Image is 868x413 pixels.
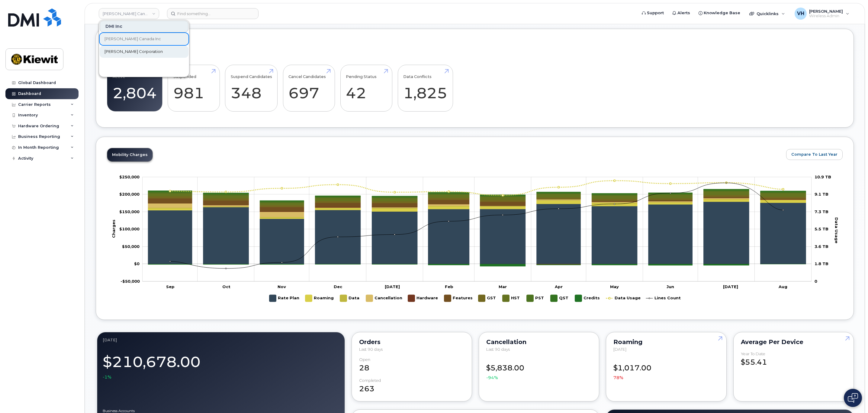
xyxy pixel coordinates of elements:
[100,46,188,58] a: [PERSON_NAME] Corporation
[107,148,153,161] a: Mobility Charges
[103,374,111,380] span: -1%
[269,292,681,304] g: Legend
[499,284,507,289] tspan: Mar
[269,292,299,304] g: Rate Plan
[104,36,161,42] span: [PERSON_NAME] Canada Inc
[148,199,806,219] g: Roaming
[527,292,545,304] g: PST
[646,292,681,304] g: Lines Count
[797,10,804,17] span: VH
[815,226,828,231] tspan: 5.5 TB
[677,10,690,16] span: Alerts
[486,340,592,344] div: Cancellation
[385,284,400,289] tspan: [DATE]
[779,284,788,289] tspan: Aug
[741,340,846,344] div: Average per Device
[305,292,334,304] g: Roaming
[555,284,563,289] tspan: Apr
[809,9,843,14] span: [PERSON_NAME]
[667,284,674,289] tspan: Jun
[815,174,831,179] tspan: 10.9 TB
[359,357,465,373] div: 28
[119,174,140,179] g: $0
[723,284,738,289] tspan: [DATE]
[119,209,140,214] tspan: $150,000
[741,352,765,356] div: Year to Date
[790,8,854,20] div: Valerie Henderson
[445,284,453,289] tspan: Feb
[104,49,163,55] span: [PERSON_NAME] Corporation
[278,284,286,289] tspan: Nov
[551,292,569,304] g: QST
[791,151,837,157] span: Compare To Last Year
[704,10,740,16] span: Knowledge Base
[575,292,600,304] g: Credits
[815,209,828,214] tspan: 7.3 TB
[100,21,188,32] div: DMI Inc
[222,284,230,289] tspan: Oct
[359,378,381,383] div: completed
[359,340,465,344] div: Orders
[486,357,592,381] div: $5,838.00
[359,357,370,362] div: Open
[122,244,140,249] g: $0
[121,278,140,283] g: $0
[668,7,694,19] a: Alerts
[809,14,843,18] span: Wireless Admin
[231,68,272,108] a: Suspend Candidates 348
[486,375,498,381] span: -94%
[346,68,387,108] a: Pending Status 42
[478,292,497,304] g: GST
[613,340,719,344] div: Roaming
[173,68,214,108] a: Suspended 981
[111,220,116,238] tspan: Charges
[148,198,806,217] g: Cancellation
[103,409,339,413] label: Business Accounts
[121,278,140,283] tspan: -$50,000
[122,244,140,249] tspan: $50,000
[99,8,159,19] a: Kiewit Canada Inc
[503,292,521,304] g: HST
[610,284,619,289] tspan: May
[119,192,140,197] tspan: $200,000
[119,174,140,179] tspan: $250,000
[103,338,339,343] div: August 2025
[148,264,806,266] g: Credits
[119,209,140,214] g: $0
[408,292,438,304] g: Hardware
[815,192,828,197] tspan: 9.1 TB
[444,292,473,304] g: Features
[340,292,360,304] g: Data
[366,292,402,304] g: Cancellation
[403,68,447,108] a: Data Conflicts 1,825
[119,192,140,197] g: $0
[613,357,719,381] div: $1,017.00
[148,199,806,217] g: Data
[613,347,626,352] span: [DATE]
[486,347,510,352] span: Last 90 days
[103,350,339,380] div: $210,678.00
[100,33,188,45] a: [PERSON_NAME] Canada Inc
[359,347,383,352] span: Last 90 days
[815,261,828,266] tspan: 1.8 TB
[694,7,744,19] a: Knowledge Base
[148,202,806,264] g: Rate Plan
[606,292,641,304] g: Data Usage
[166,284,175,289] tspan: Sep
[359,378,465,394] div: 263
[834,217,839,243] tspan: Data Usage
[613,375,623,381] span: 78%
[334,284,342,289] tspan: Dec
[167,8,259,19] input: Find something...
[848,393,858,403] img: Open chat
[288,68,329,108] a: Cancel Candidates 697
[134,261,140,266] tspan: $0
[815,244,828,249] tspan: 3.6 TB
[113,68,157,108] a: Active 2,804
[119,226,140,231] tspan: $100,000
[119,226,140,231] g: $0
[815,278,817,283] tspan: 0
[638,7,668,19] a: Support
[786,149,843,160] button: Compare To Last Year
